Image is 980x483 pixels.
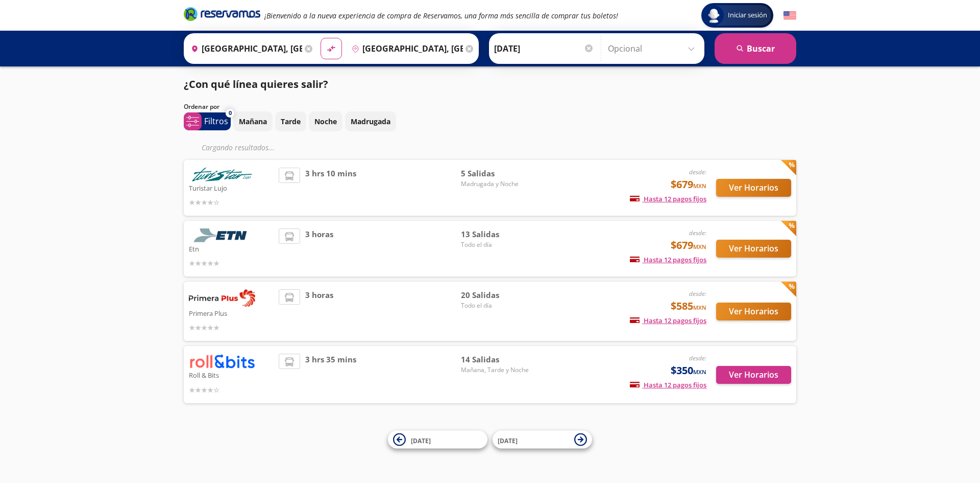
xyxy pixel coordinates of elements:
img: Roll & Bits [189,354,255,369]
button: Mañana [233,111,273,131]
img: Primera Plus [189,289,255,307]
button: [DATE] [493,431,592,449]
button: English [783,9,796,22]
img: Turistar Lujo [189,168,255,181]
em: desde: [689,289,706,298]
span: Hasta 12 pagos fijos [630,316,706,325]
a: Brand Logo [184,6,260,25]
p: Noche [314,116,337,127]
p: Ordenar por [184,102,219,111]
button: Ver Horarios [716,366,791,384]
span: 14 Salidas [461,354,532,365]
span: $585 [671,298,706,314]
small: MXN [693,304,706,311]
span: Hasta 12 pagos fijos [630,194,706,203]
button: Ver Horarios [716,179,791,197]
button: Buscar [715,33,796,64]
span: [DATE] [411,436,431,445]
p: Tarde [281,116,301,127]
p: Roll & Bits [189,369,274,381]
button: Tarde [275,111,306,131]
p: Turistar Lujo [189,181,274,194]
button: Madrugada [345,111,396,131]
span: Todo el día [461,301,532,310]
span: 20 Salidas [461,289,532,301]
span: 3 horas [305,228,333,269]
span: 5 Salidas [461,168,532,179]
em: desde: [689,354,706,362]
button: 0Filtros [184,112,231,130]
input: Opcional [608,36,699,61]
button: Noche [309,111,342,131]
span: Hasta 12 pagos fijos [630,255,706,264]
small: MXN [693,243,706,250]
span: 3 horas [305,289,333,333]
input: Buscar Origen [187,36,302,61]
p: Mañana [239,116,267,127]
span: $350 [671,363,706,378]
i: Brand Logo [184,6,260,21]
em: Cargando resultados ... [202,143,275,152]
em: ¡Bienvenido a la nueva experiencia de compra de Reservamos, una forma más sencilla de comprar tus... [264,11,618,20]
span: 3 hrs 35 mins [305,354,356,395]
button: Ver Horarios [716,240,791,258]
button: Ver Horarios [716,303,791,320]
span: $679 [671,177,706,192]
small: MXN [693,182,706,190]
span: Hasta 12 pagos fijos [630,380,706,389]
span: Madrugada y Noche [461,179,532,189]
span: Iniciar sesión [724,10,771,20]
p: Filtros [204,115,228,127]
img: Etn [189,228,255,242]
span: 3 hrs 10 mins [305,168,356,208]
input: Elegir Fecha [494,36,594,61]
small: MXN [693,368,706,376]
p: ¿Con qué línea quieres salir? [184,77,328,92]
p: Madrugada [351,116,390,127]
button: [DATE] [388,431,487,449]
span: 0 [229,109,232,118]
p: Primera Plus [189,307,274,319]
input: Buscar Destino [348,36,463,61]
span: 13 Salidas [461,228,532,240]
span: $679 [671,238,706,253]
em: desde: [689,168,706,176]
span: [DATE] [498,436,518,445]
p: Etn [189,242,274,255]
span: Todo el día [461,240,532,249]
span: Mañana, Tarde y Noche [461,365,532,375]
em: desde: [689,228,706,237]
